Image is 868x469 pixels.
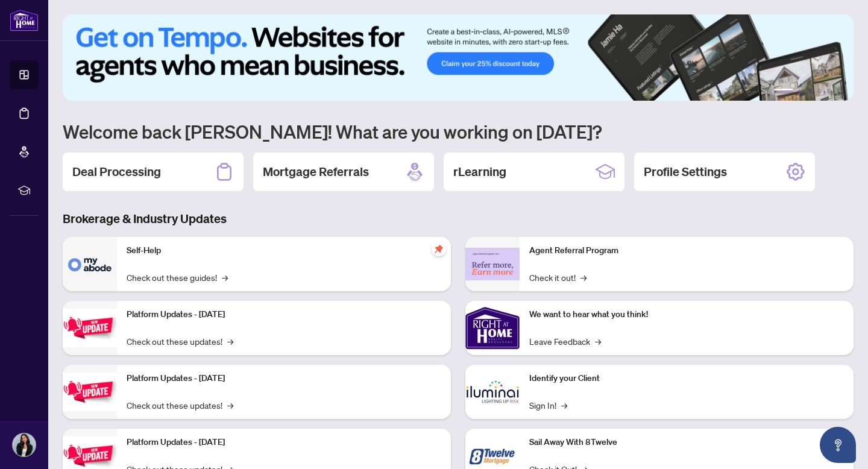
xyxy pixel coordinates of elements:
[529,244,844,257] p: Agent Referral Program
[127,398,233,412] a: Check out these updates!→
[127,271,228,284] a: Check out these guides!→
[837,89,841,93] button: 6
[63,14,854,101] img: Slide 0
[580,271,587,284] span: →
[529,398,567,412] a: Sign In!→
[595,335,601,348] span: →
[10,9,39,31] img: logo
[72,163,161,180] h2: Deal Processing
[127,436,441,449] p: Platform Updates - [DATE]
[63,309,117,347] img: Platform Updates - July 21, 2025
[798,89,803,93] button: 2
[127,244,441,257] p: Self-Help
[63,373,117,411] img: Platform Updates - July 8, 2025
[465,365,520,419] img: Identify your Client
[529,335,601,348] a: Leave Feedback→
[227,398,233,412] span: →
[465,301,520,355] img: We want to hear what you think!
[465,248,520,281] img: Agent Referral Program
[453,163,506,180] h2: rLearning
[808,89,813,93] button: 3
[644,163,727,180] h2: Profile Settings
[63,120,854,143] h1: Welcome back [PERSON_NAME]! What are you working on [DATE]?
[222,271,228,284] span: →
[127,335,233,348] a: Check out these updates!→
[774,89,793,93] button: 1
[13,433,36,456] img: Profile Icon
[63,210,854,227] h3: Brokerage & Industry Updates
[817,89,822,93] button: 4
[529,308,844,321] p: We want to hear what you think!
[529,271,587,284] a: Check it out!→
[529,436,844,449] p: Sail Away With 8Twelve
[432,242,446,256] span: pushpin
[820,427,856,463] button: Open asap
[827,89,832,93] button: 5
[263,163,369,180] h2: Mortgage Referrals
[529,372,844,385] p: Identify your Client
[561,398,567,412] span: →
[63,237,117,291] img: Self-Help
[227,335,233,348] span: →
[127,308,441,321] p: Platform Updates - [DATE]
[127,372,441,385] p: Platform Updates - [DATE]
